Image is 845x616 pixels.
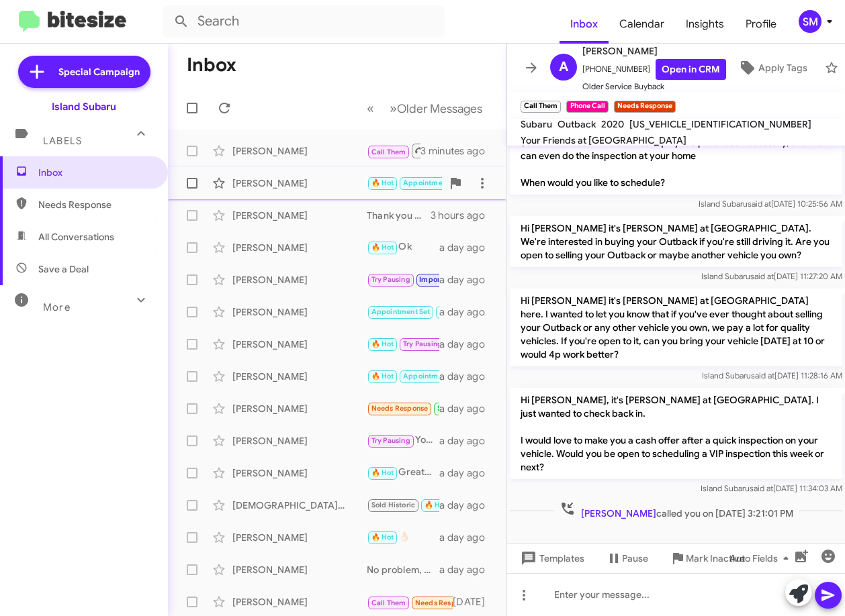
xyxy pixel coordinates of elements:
[439,338,496,351] div: a day ago
[163,5,445,38] input: Search
[43,301,71,313] span: More
[701,271,842,281] span: Island Subaru [DATE] 11:27:20 AM
[43,135,82,147] span: Labels
[439,305,496,319] div: a day ago
[38,198,152,211] span: Needs Response
[371,148,406,156] span: Call Them
[431,209,496,222] div: 3 hours ago
[232,144,367,158] div: [PERSON_NAME]
[232,241,367,254] div: [PERSON_NAME]
[518,546,584,570] span: Templates
[701,483,842,493] span: Island Subaru [DATE] 11:34:03 AM
[719,546,805,570] button: Auto Fields
[232,209,367,222] div: [PERSON_NAME]
[232,563,367,576] div: [PERSON_NAME]
[560,5,609,44] a: Inbox
[510,216,842,267] p: Hi [PERSON_NAME] it's [PERSON_NAME] at [GEOGRAPHIC_DATA]. We're interested in buying your Outback...
[403,340,442,348] span: Try Pausing
[415,599,472,607] span: Needs Response
[622,546,648,570] span: Pause
[367,304,439,319] div: We will see you then!
[510,289,842,366] p: Hi [PERSON_NAME] it's [PERSON_NAME] at [GEOGRAPHIC_DATA] here. I wanted to let you know that if y...
[750,271,774,281] span: said at
[420,144,496,158] div: 3 minutes ago
[751,370,774,380] span: said at
[437,404,453,413] span: Sold
[232,531,367,544] div: [PERSON_NAME]
[371,533,394,542] span: 🔥 Hot
[729,546,794,570] span: Auto Fields
[566,101,608,113] small: Phone Call
[439,531,496,544] div: a day ago
[371,372,394,380] span: 🔥 Hot
[232,402,367,415] div: [PERSON_NAME]
[371,307,431,316] span: Appointment Set
[371,404,429,413] span: Needs Response
[582,80,726,93] span: Older Service Buyback
[726,56,818,80] button: Apply Tags
[367,142,420,159] div: Inbound Call
[367,368,439,384] div: Okay Aiden! If anything changes we are always here for you.
[367,529,439,545] div: 👌🏻
[601,118,624,130] span: 2020
[659,546,756,570] button: Mark Inactive
[656,59,726,80] a: Open in CRM
[439,273,496,287] div: a day ago
[367,209,431,222] div: Thank you for your kind words! If you ever consider selling your car or have questions, feel free...
[58,65,140,79] span: Special Campaign
[758,56,807,80] span: Apply Tags
[439,563,496,576] div: a day ago
[390,100,397,117] span: »
[686,546,745,570] span: Mark Inactive
[521,101,561,113] small: Call Them
[232,595,367,609] div: [PERSON_NAME]
[367,563,439,576] div: No problem, we look forward to hearing from you, safe travels!
[799,10,821,33] div: SM
[371,501,416,509] span: Sold Historic
[367,175,442,191] div: Confirming, is the agreed upon otd price 26,400 assuming the car is as advertised?
[439,370,496,383] div: a day ago
[18,56,150,88] a: Special Campaign
[595,546,659,570] button: Pause
[675,5,735,44] a: Insights
[367,240,439,255] div: Ok
[510,388,842,479] p: Hi [PERSON_NAME], it's [PERSON_NAME] at [GEOGRAPHIC_DATA]. I just wanted to check back in. I woul...
[232,338,367,351] div: [PERSON_NAME]
[367,465,439,480] div: Great! See you then!
[521,134,686,146] span: Your Friends at [GEOGRAPHIC_DATA]
[582,59,726,80] span: [PHONE_NUMBER]
[581,507,656,519] span: [PERSON_NAME]
[403,178,462,187] span: Appointment Set
[750,483,773,493] span: said at
[371,468,394,477] span: 🔥 Hot
[371,178,394,187] span: 🔥 Hot
[371,436,410,445] span: Try Pausing
[232,273,367,287] div: [PERSON_NAME]
[367,401,439,416] div: What is the monthly payment for 10K miles on the CrossTrek...
[367,336,439,352] div: No thank you
[554,501,799,520] span: called you on [DATE] 3:21:01 PM
[359,95,490,122] nav: Page navigation example
[371,243,394,252] span: 🔥 Hot
[439,466,496,480] div: a day ago
[359,95,382,122] button: Previous
[614,101,676,113] small: Needs Response
[403,372,462,380] span: Appointment Set
[367,100,374,117] span: «
[367,497,439,513] div: Great, we will see you [DATE] 9am!
[558,118,596,130] span: Outback
[52,100,116,113] div: Island Subaru
[439,241,496,254] div: a day ago
[582,43,726,59] span: [PERSON_NAME]
[187,54,236,76] h1: Inbox
[397,101,482,116] span: Older Messages
[735,5,787,44] a: Profile
[419,275,454,284] span: Important
[425,501,447,509] span: 🔥 Hot
[748,199,771,209] span: said at
[699,199,842,209] span: Island Subaru [DATE] 10:25:56 AM
[609,5,675,44] span: Calendar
